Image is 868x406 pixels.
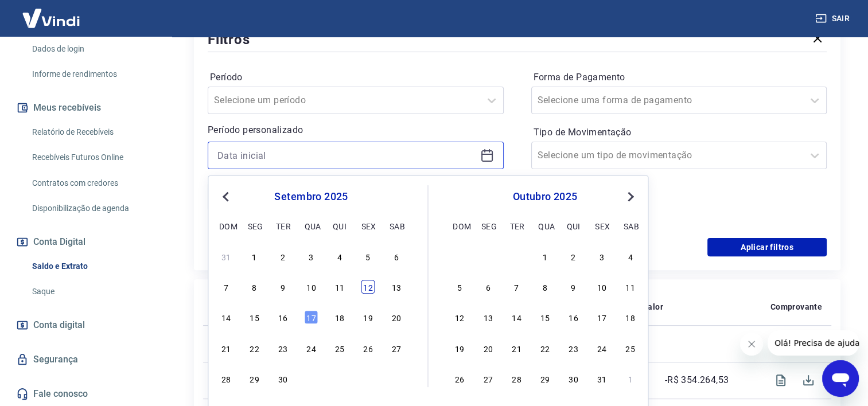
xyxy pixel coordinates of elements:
[219,310,233,324] div: Choose domingo, 14 de setembro de 2025
[28,255,158,278] a: Saldo e Extrato
[567,219,581,233] div: qui
[538,310,552,324] div: Choose quarta-feira, 15 de outubro de 2025
[595,280,609,294] div: Choose sexta-feira, 10 de outubro de 2025
[390,249,403,263] div: Choose sábado, 6 de setembro de 2025
[361,372,375,385] div: Choose sexta-feira, 3 de outubro de 2025
[595,219,609,233] div: sex
[538,280,552,294] div: Choose quarta-feira, 8 de outubro de 2025
[390,219,403,233] div: sab
[304,280,318,294] div: Choose quarta-feira, 10 de setembro de 2025
[624,310,637,324] div: Choose sábado, 18 de outubro de 2025
[276,372,290,385] div: Choose terça-feira, 30 de setembro de 2025
[665,373,729,387] p: -R$ 354.264,53
[509,372,523,385] div: Choose terça-feira, 28 de outubro de 2025
[481,249,495,263] div: Choose segunda-feira, 29 de setembro de 2025
[534,126,825,139] label: Tipo de Movimentação
[451,190,639,204] div: outubro 2025
[595,310,609,324] div: Choose sexta-feira, 17 de outubro de 2025
[643,301,663,313] p: Valor
[595,249,609,263] div: Choose sexta-feira, 3 de outubro de 2025
[481,310,495,324] div: Choose segunda-feira, 13 de outubro de 2025
[219,341,233,355] div: Choose domingo, 21 de setembro de 2025
[567,280,581,294] div: Choose quinta-feira, 9 de outubro de 2025
[740,333,763,356] iframe: Fechar mensagem
[509,249,523,263] div: Choose terça-feira, 30 de setembro de 2025
[14,313,158,338] a: Conta digital
[28,280,158,303] a: Saque
[767,366,795,394] span: Visualizar
[208,30,250,49] h5: Filtros
[453,249,466,263] div: Choose domingo, 28 de setembro de 2025
[276,280,290,294] div: Choose terça-feira, 9 de setembro de 2025
[538,372,552,385] div: Choose quarta-feira, 29 de outubro de 2025
[14,229,158,255] button: Conta Digital
[538,249,552,263] div: Choose quarta-feira, 1 de outubro de 2025
[361,219,375,233] div: sex
[333,341,347,355] div: Choose quinta-feira, 25 de setembro de 2025
[248,341,262,355] div: Choose segunda-feira, 22 de setembro de 2025
[208,123,504,137] p: Período personalizado
[28,63,158,86] a: Informe de rendimentos
[219,372,233,385] div: Choose domingo, 28 de setembro de 2025
[361,280,375,294] div: Choose sexta-feira, 12 de setembro de 2025
[248,249,262,263] div: Choose segunda-feira, 1 de setembro de 2025
[481,219,495,233] div: seg
[28,197,158,220] a: Disponibilização de agenda
[333,310,347,324] div: Choose quinta-feira, 18 de setembro de 2025
[567,341,581,355] div: Choose quinta-feira, 23 de outubro de 2025
[509,310,523,324] div: Choose terça-feira, 14 de outubro de 2025
[453,310,466,324] div: Choose domingo, 12 de outubro de 2025
[333,372,347,385] div: Choose quinta-feira, 2 de outubro de 2025
[509,219,523,233] div: ter
[567,310,581,324] div: Choose quinta-feira, 16 de outubro de 2025
[28,146,158,169] a: Recebíveis Futuros Online
[304,372,318,385] div: Choose quarta-feira, 1 de outubro de 2025
[219,249,233,263] div: Choose domingo, 31 de agosto de 2025
[534,71,825,84] label: Forma de Pagamento
[770,301,822,313] p: Comprovante
[28,37,158,61] a: Dados de login
[624,190,637,204] button: Next Month
[390,372,403,385] div: Choose sábado, 4 de outubro de 2025
[304,219,318,233] div: qua
[248,280,262,294] div: Choose segunda-feira, 8 de setembro de 2025
[28,171,158,195] a: Contratos com credores
[276,310,290,324] div: Choose terça-feira, 16 de setembro de 2025
[481,341,495,355] div: Choose segunda-feira, 20 de outubro de 2025
[795,366,822,394] span: Download
[707,238,827,256] button: Aplicar filtros
[14,347,158,372] a: Segurança
[219,219,233,233] div: dom
[624,280,637,294] div: Choose sábado, 11 de outubro de 2025
[7,8,96,17] span: Olá! Precisa de ajuda?
[538,219,552,233] div: qua
[333,249,347,263] div: Choose quinta-feira, 4 de setembro de 2025
[361,249,375,263] div: Choose sexta-feira, 5 de setembro de 2025
[210,71,501,84] label: Período
[509,280,523,294] div: Choose terça-feira, 7 de outubro de 2025
[248,310,262,324] div: Choose segunda-feira, 15 de setembro de 2025
[28,120,158,144] a: Relatório de Recebíveis
[390,280,403,294] div: Choose sábado, 13 de setembro de 2025
[768,330,859,356] iframe: Mensagem da empresa
[453,219,466,233] div: dom
[276,219,290,233] div: ter
[304,341,318,355] div: Choose quarta-feira, 24 de setembro de 2025
[451,248,639,387] div: month 2025-10
[595,341,609,355] div: Choose sexta-feira, 24 de outubro de 2025
[14,1,88,36] img: Vindi
[567,372,581,385] div: Choose quinta-feira, 30 de outubro de 2025
[538,341,552,355] div: Choose quarta-feira, 22 de outubro de 2025
[453,341,466,355] div: Choose domingo, 19 de outubro de 2025
[453,372,466,385] div: Choose domingo, 26 de outubro de 2025
[453,280,466,294] div: Choose domingo, 5 de outubro de 2025
[361,310,375,324] div: Choose sexta-feira, 19 de setembro de 2025
[248,219,262,233] div: seg
[304,249,318,263] div: Choose quarta-feira, 3 de setembro de 2025
[481,372,495,385] div: Choose segunda-feira, 27 de outubro de 2025
[624,341,637,355] div: Choose sábado, 25 de outubro de 2025
[624,219,637,233] div: sab
[219,190,232,204] button: Previous Month
[304,310,318,324] div: Choose quarta-feira, 17 de setembro de 2025
[509,341,523,355] div: Choose terça-feira, 21 de outubro de 2025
